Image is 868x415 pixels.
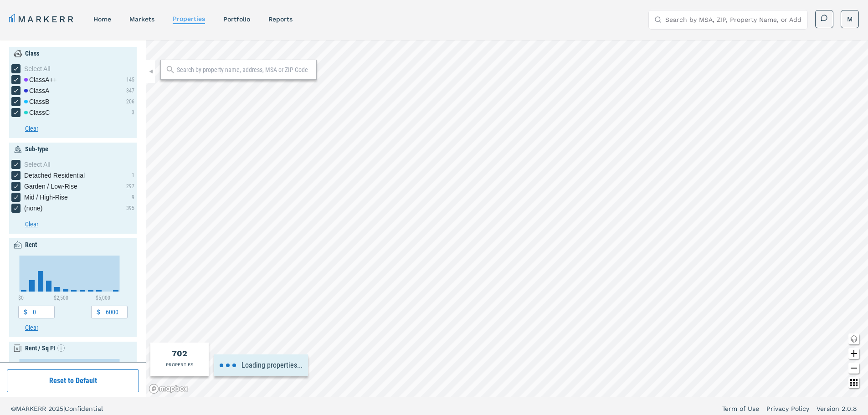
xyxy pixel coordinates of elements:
[24,108,50,117] div: Class C
[46,281,51,292] path: $1,500 - $2,000, 151. Histogram.
[25,124,134,133] button: Clear button
[96,290,102,292] path: $4,500 - $5,000, 1. Histogram.
[11,86,49,95] div: [object Object] checkbox input
[25,144,48,154] div: Sub-type
[93,15,111,23] a: home
[11,97,49,106] div: [object Object] checkbox input
[24,182,77,191] span: Garden / Low-Rise
[48,405,65,412] span: 2025 |
[24,193,68,202] span: Mid / High-Rise
[57,344,65,352] svg: Show empty values info icon
[71,290,77,292] path: $3,000 - $3,500, 9. Histogram.
[847,15,853,24] span: M
[11,193,68,202] div: Mid / High-Rise checkbox input
[24,64,134,73] div: Select All
[11,108,50,117] div: [object Object] checkbox input
[11,64,134,73] div: [object Object] checkbox input
[126,182,134,190] div: 297
[25,49,39,58] div: Class
[848,377,859,388] button: Other options map button
[24,97,49,106] div: Class B
[129,15,154,23] a: markets
[54,295,68,301] text: $2,500
[63,289,68,292] path: $2,500 - $3,000, 31. Histogram.
[24,160,134,169] div: Select All
[166,361,193,368] div: PROPERTIES
[24,86,49,95] div: Class A
[841,10,859,28] button: M
[54,287,60,292] path: $2,000 - $2,500, 62. Histogram.
[848,348,859,359] button: Zoom in map button
[7,369,139,392] button: Reset to Default
[126,204,134,212] div: 395
[24,75,57,84] div: Class A++
[25,343,65,353] div: Rent / Sq Ft
[11,405,16,412] span: ©
[24,204,42,213] span: (none)
[177,65,312,74] input: Search by property name, address, MSA or ZIP Code
[722,404,759,413] a: Term of Use
[665,10,802,29] input: Search by MSA, ZIP, Property Name, or Address
[132,193,134,201] div: 9
[126,76,134,84] div: 145
[18,359,128,404] div: Chart. Highcharts interactive chart.
[126,97,134,106] div: 206
[18,295,24,301] text: $0
[25,240,37,250] div: Rent
[9,13,75,26] a: MARKERR
[24,171,85,180] span: Detached Residential
[817,404,857,413] a: Version 2.0.8
[848,333,859,344] button: Change style map button
[173,15,205,22] a: properties
[18,256,121,301] svg: Interactive chart
[25,220,134,229] button: Clear button
[21,290,26,292] path: $0 - $500, 1. Histogram.
[80,290,85,292] path: $3,500 - $4,000, 5. Histogram.
[126,87,134,95] div: 347
[132,171,134,179] div: 1
[11,75,57,84] div: [object Object] checkbox input
[16,405,48,412] span: MARKERR
[113,290,118,292] path: $5,500 - $6,000, 1. Histogram.
[29,280,35,292] path: $500 - $1,000, 157. Histogram.
[18,359,121,404] svg: Interactive chart
[25,323,134,333] button: Clear button
[172,347,187,359] div: Total of properties
[11,171,85,180] div: Detached Residential checkbox input
[268,15,293,23] a: reports
[88,290,93,292] path: $4,000 - $4,500, 2. Histogram.
[11,160,134,169] div: [object Object] checkbox input
[149,384,189,394] a: Mapbox logo
[11,182,77,191] div: Garden / Low-Rise checkbox input
[214,354,308,376] div: Loading properties...
[848,363,859,374] button: Zoom out map button
[146,40,868,397] canvas: Map
[65,405,103,412] span: Confidential
[132,108,134,117] div: 3
[38,271,43,292] path: $1,000 - $1,500, 282. Histogram.
[18,256,128,301] div: Chart. Highcharts interactive chart.
[766,404,809,413] a: Privacy Policy
[223,15,250,23] a: Portfolio
[96,295,110,301] text: $5,000
[11,204,42,213] div: (none) checkbox input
